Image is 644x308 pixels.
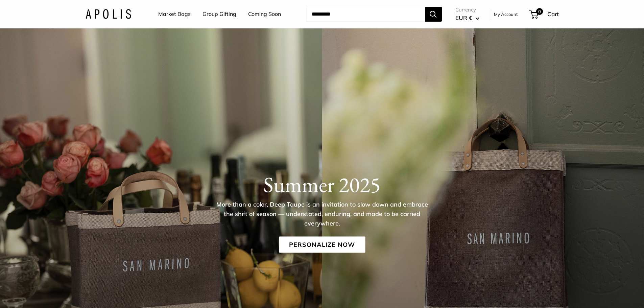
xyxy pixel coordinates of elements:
a: Personalize Now [279,236,365,253]
a: Market Bags [158,9,191,19]
span: Cart [547,10,559,18]
h1: Summer 2025 [86,171,559,197]
a: Coming Soon [248,9,281,19]
img: Apolis [86,9,131,19]
input: Search... [306,7,425,22]
span: EUR € [455,14,472,21]
p: More than a color, Deep Taupe is an invitation to slow down and embrace the shift of season — und... [212,199,432,228]
button: Search [425,7,442,22]
a: Group Gifting [202,9,236,19]
a: 0 Cart [530,9,559,20]
a: My Account [494,10,518,18]
span: Currency [455,5,479,15]
span: 0 [536,8,543,15]
button: EUR € [455,13,479,23]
